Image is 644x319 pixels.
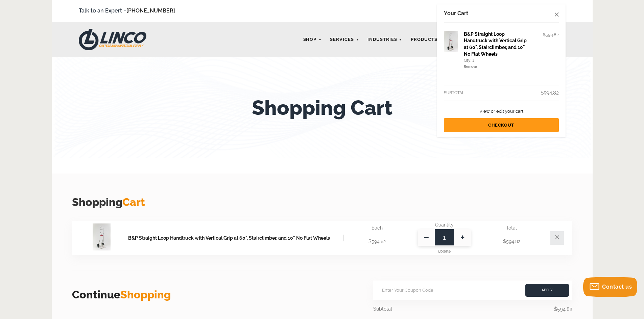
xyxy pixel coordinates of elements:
[368,239,386,244] span: $594.82
[252,96,392,119] h1: Shopping Cart
[454,229,471,246] span: +
[364,33,406,46] a: Industries
[444,31,458,52] img: B&P Straight Loop Handtruck with Vertical Grip at 60", Stairclimber, and 10" No Flat Wheels
[464,65,477,69] a: Remove
[327,33,362,46] a: Services
[602,284,632,290] span: Contact us
[128,235,343,241] a: B&P Straight Loop Handtruck with Vertical Grip at 60", Stairclimber, and 10" No Flat Wheels
[407,33,446,46] a: Products
[554,306,572,312] span: $594.82
[479,109,523,114] span: View or edit your cart
[485,221,538,235] div: Total
[418,229,435,246] span: —
[418,221,471,229] div: Quantity
[120,288,171,301] span: Shopping
[541,85,559,101] div: $594.82
[122,196,145,208] span: Cart
[444,104,559,118] a: View or edit your cart
[373,305,504,313] div: Subtotal
[438,249,451,254] span: Update
[300,33,325,46] a: Shop
[503,239,520,244] span: $594.82
[351,221,404,235] div: Each
[444,85,464,101] div: Subtotal
[543,32,559,37] span: $594.82
[79,6,175,16] span: Talk to an Expert –
[72,194,572,210] h3: Shopping
[583,277,637,297] button: Contact us
[464,31,527,57] a: B&P Straight Loop Handtruck with Vertical Grip at 60", Stairclimber, and 10" No Flat Wheels
[72,288,171,301] a: ContinueShopping
[79,29,146,50] img: LINCO CASTERS & INDUSTRIAL SUPPLY
[93,223,111,250] img: B&P Straight Loop Handtruck with Vertical Grip at 60", Stairclimber, and 10" No Flat Wheels
[444,9,559,23] h2: Your Cart
[464,57,528,64] div: Qty: 1
[126,7,175,14] a: [PHONE_NUMBER]
[444,118,559,132] a: Checkout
